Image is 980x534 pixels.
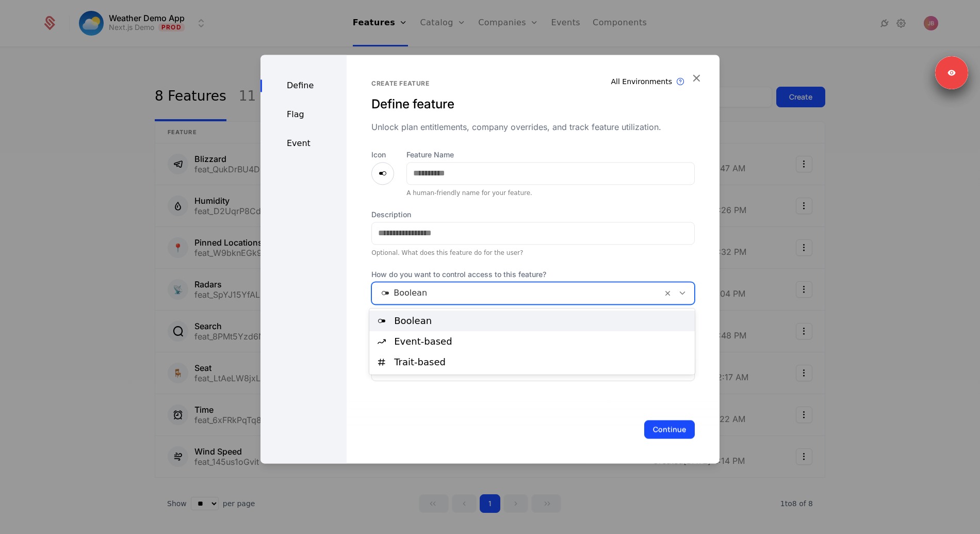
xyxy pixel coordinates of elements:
div: Unlock plan entitlements, company overrides, and track feature utilization. [371,121,695,133]
div: Boolean [394,316,689,326]
div: Event [260,137,347,150]
label: Feature Name [406,150,695,160]
div: Define feature [371,96,695,112]
label: Icon [371,150,394,160]
div: All Environments [611,76,673,87]
div: Create feature [371,79,695,88]
div: Flag [260,108,347,121]
div: Event-based [394,337,689,346]
div: Define [260,79,347,92]
div: Optional. What does this feature do for the user? [371,249,695,257]
div: A human-friendly name for your feature. [406,189,695,197]
label: Description [371,209,695,220]
button: Continue [644,420,695,439]
div: Trait-based [394,358,689,367]
span: How do you want to control access to this feature? [371,269,695,280]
